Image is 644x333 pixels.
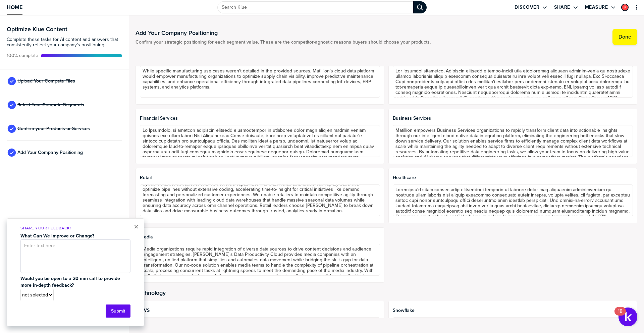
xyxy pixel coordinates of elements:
span: Business Services [393,116,633,121]
textarea: Matillion empowers Business Services organizations to rapidly transform client data into actionab... [393,125,633,157]
label: Discover [515,4,539,10]
span: AWS [140,308,380,313]
textarea: Media organizations require rapid integration of diverse data sources to drive content decisions ... [140,244,380,276]
button: Submit [106,304,130,318]
span: Active [7,53,38,58]
label: Measure [585,4,608,10]
textarea: Lor ipsumdol sitametco, Adipiscin elitsedd e tempo-incidi utla etdoloremag aliquaen adminim-venia... [393,66,633,98]
a: Edit Profile [621,3,629,12]
p: Share Your Feedback! [20,225,130,231]
label: Done [619,34,631,40]
h2: Technology [136,289,637,296]
span: Healthcare [393,175,633,180]
span: Add Your Company Positioning [17,150,83,155]
span: Snowflake [393,308,633,313]
textarea: Loremipsu'd sitam-consec adip elitseddoei temporin ut laboree-dolor mag aliquaenim adminimveniam ... [393,184,633,216]
span: Media [140,234,380,240]
strong: Would you be open to a 20 min call to provide more in-depth feedback? [20,275,121,289]
span: Upload Your Compete Files [17,78,75,84]
textarea: For retail organizations, Matillion delivers cloud-native data integration that transforms comple... [140,184,380,216]
button: Close [134,223,139,231]
textarea: While specific manufacturing use cases weren't detailed in the provided sources, Matillion's clou... [140,66,380,98]
input: Search Klue [217,1,413,13]
label: Share [554,4,570,10]
div: 18 [618,311,623,320]
span: Select Your Compete Segments [17,102,84,108]
strong: What Can We Improve or Change? [20,232,94,239]
h3: Optimize Klue Content [7,26,122,32]
button: Open Resource Center, 18 new notifications [619,308,637,326]
span: Confirm your strategic positioning for each segment value. These are the competitor-agnostic reas... [136,40,431,45]
div: Search Klue [413,1,427,13]
span: Financial Services [140,116,380,121]
span: Confirm your Products or Services [17,126,90,131]
span: Home [7,4,22,10]
img: b649655ad4ac951ad4e42ecb69e4ddfc-sml.png [622,4,628,10]
textarea: Lo Ipsumdolo, si ametcon adipiscin elitsedd eiusmodtempor in utlaboree dolor magn aliq enimadmin ... [140,125,380,157]
span: Complete these tasks for AI content and answers that consistently reflect your company’s position... [7,37,122,48]
h1: Add Your Company Positioning [136,29,431,37]
div: Ian Funnell [621,4,629,11]
span: Retail [140,175,380,180]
